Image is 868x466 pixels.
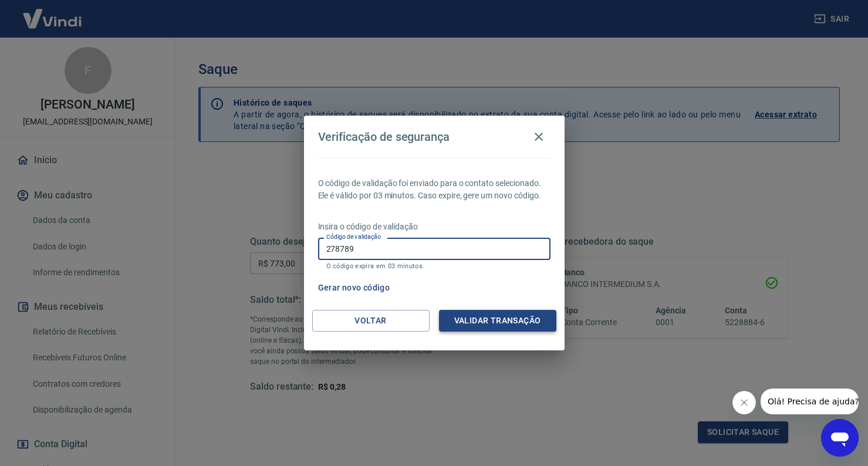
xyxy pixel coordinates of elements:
[318,130,450,144] h4: Verificação de segurança
[318,177,550,202] p: O código de validação foi enviado para o contato selecionado. Ele é válido por 03 minutos. Caso e...
[732,391,756,414] iframe: Close message
[821,419,859,457] iframe: Button to launch messaging window
[326,262,542,270] p: O código expira em 03 minutos.
[312,310,430,332] button: Voltar
[761,389,859,414] iframe: Message from company
[313,277,395,299] button: Gerar novo código
[439,310,556,332] button: Validar transação
[318,221,550,233] p: Insira o código de validação
[326,232,381,241] label: Código de validação
[7,8,99,18] span: Olá! Precisa de ajuda?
